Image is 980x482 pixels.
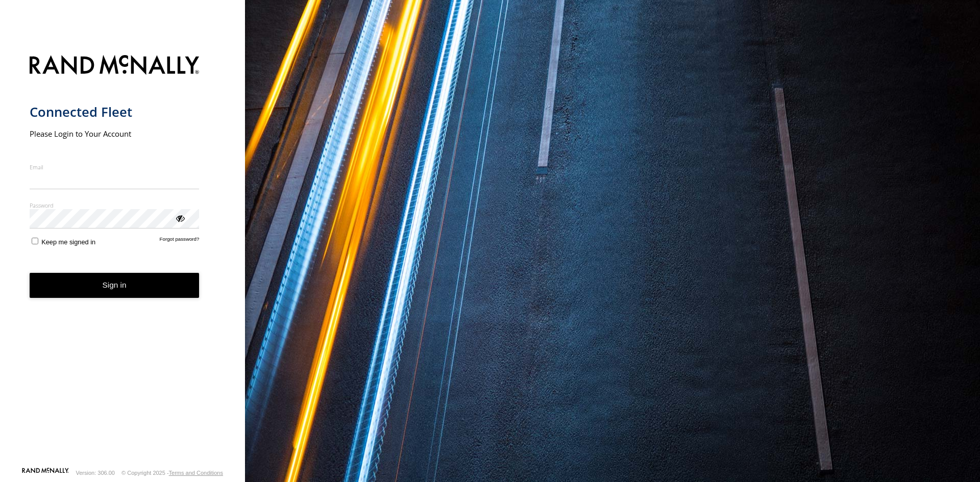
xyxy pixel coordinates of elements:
button: Sign in [30,273,200,298]
a: Terms and Conditions [169,470,223,476]
a: Visit our Website [22,468,69,478]
a: Forgot password? [160,236,200,246]
img: Rand McNally [30,53,200,79]
div: © Copyright 2025 - [121,470,223,476]
form: main [30,49,216,467]
input: Keep me signed in [32,238,38,244]
h1: Connected Fleet [30,104,200,120]
div: ViewPassword [175,213,185,223]
span: Keep me signed in [41,238,95,246]
label: Email [30,163,200,171]
label: Password [30,201,200,209]
h2: Please Login to Your Account [30,129,200,139]
div: Version: 306.00 [76,470,115,476]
